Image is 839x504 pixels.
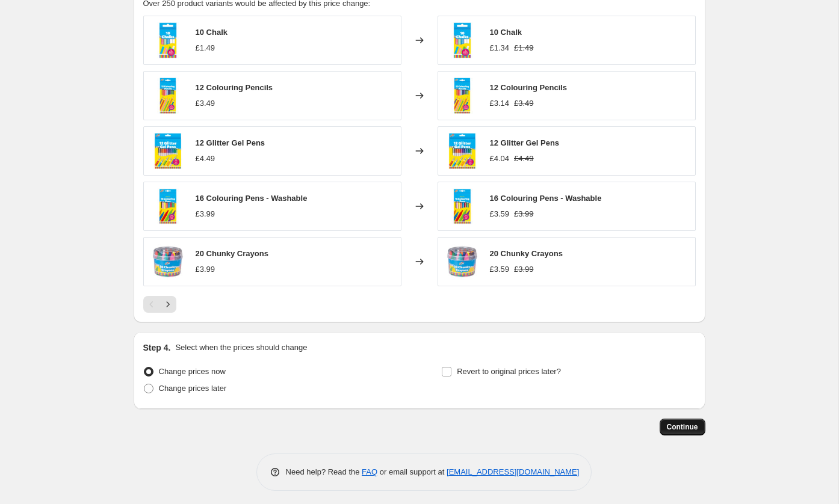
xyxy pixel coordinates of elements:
[150,188,186,224] img: ms7fZJYx_68801535-ef8f-4fd2-a727-0c2cd95f307f_80x.jpg
[286,467,362,476] span: Need help? Read the
[196,28,228,37] span: 10 Chalk
[514,42,534,54] strike: £1.49
[514,97,534,109] strike: £3.49
[514,208,534,220] strike: £3.99
[490,28,522,37] span: 10 Chalk
[444,244,480,280] img: VIL3a0sd_eeb98ad9-8887-46cf-988a-312009d93758_80x.jpg
[490,249,563,258] span: 20 Chunky Crayons
[196,249,268,258] span: 20 Chunky Crayons
[196,42,215,54] div: £1.49
[196,153,215,165] div: £4.49
[490,208,510,220] div: £3.59
[143,342,171,354] h2: Step 4.
[362,467,377,476] a: FAQ
[444,188,480,224] img: ms7fZJYx_68801535-ef8f-4fd2-a727-0c2cd95f307f_80x.jpg
[150,78,186,114] img: 9aRKrvLn_921dbac1-fca3-42f0-93c6-6dac8f6974a8_80x.jpg
[196,138,265,147] span: 12 Glitter Gel Pens
[196,194,308,203] span: 16 Colouring Pens - Washable
[490,42,510,54] div: £1.34
[150,244,186,280] img: VIL3a0sd_eeb98ad9-8887-46cf-988a-312009d93758_80x.jpg
[196,83,273,92] span: 12 Colouring Pencils
[377,467,447,476] span: or email support at
[447,467,579,476] a: [EMAIL_ADDRESS][DOMAIN_NAME]
[660,419,705,435] button: Continue
[490,83,568,92] span: 12 Colouring Pencils
[490,194,602,203] span: 16 Colouring Pens - Washable
[457,367,561,376] span: Revert to original prices later?
[490,263,510,275] div: £3.59
[196,97,215,109] div: £3.49
[159,384,227,393] span: Change prices later
[444,133,480,169] img: VQfZyH2B_78dcfbde-cd7e-410d-9794-fe232850dc65_80x.jpg
[514,263,534,275] strike: £3.99
[490,138,560,147] span: 12 Glitter Gel Pens
[490,153,510,165] div: £4.04
[196,208,215,220] div: £3.99
[667,422,698,432] span: Continue
[175,342,307,354] p: Select when the prices should change
[196,263,215,275] div: £3.99
[150,22,186,58] img: HpxGSSjs_d7e966c5-ead2-4340-8a55-254932da99e5_80x.jpg
[444,78,480,114] img: 9aRKrvLn_921dbac1-fca3-42f0-93c6-6dac8f6974a8_80x.jpg
[490,97,510,109] div: £3.14
[514,153,534,165] strike: £4.49
[444,22,480,58] img: HpxGSSjs_d7e966c5-ead2-4340-8a55-254932da99e5_80x.jpg
[159,296,176,313] button: Next
[143,296,176,313] nav: Pagination
[150,133,186,169] img: VQfZyH2B_78dcfbde-cd7e-410d-9794-fe232850dc65_80x.jpg
[159,367,226,376] span: Change prices now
